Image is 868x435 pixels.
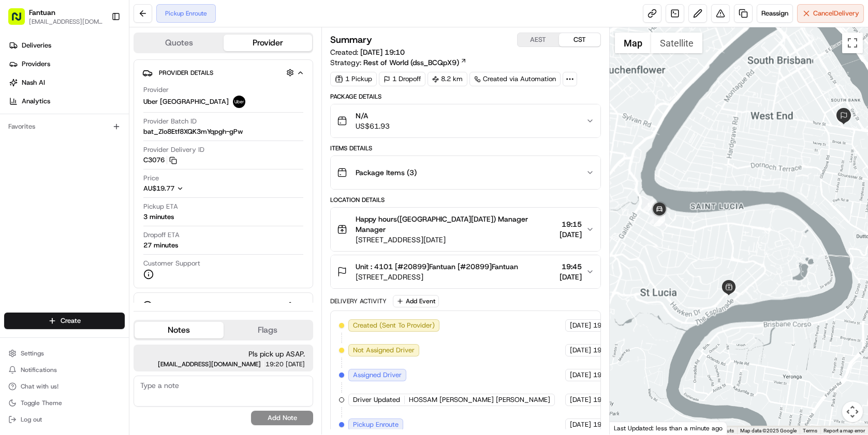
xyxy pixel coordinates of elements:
[10,178,27,195] img: Asif Zaman Khan
[29,18,103,26] span: [EMAIL_ADDRESS][DOMAIN_NAME]
[4,412,125,427] button: Log out
[4,118,125,135] div: Favorites
[612,421,646,434] img: Google
[159,69,213,77] span: Provider Details
[22,78,45,87] span: Nash AI
[331,156,600,189] button: Package Items (3)
[356,235,555,245] span: [STREET_ADDRESS][DATE]
[143,202,178,211] span: Pickup ETA
[4,379,125,394] button: Chat with us!
[22,97,50,106] span: Analytics
[651,33,702,53] button: Show satellite imagery
[10,232,19,240] div: 📗
[560,272,582,282] span: [DATE]
[761,9,788,18] span: Reassign
[286,361,305,367] span: [DATE]
[409,395,550,405] span: HOSSAM [PERSON_NAME] [PERSON_NAME]
[86,188,90,196] span: •
[92,160,116,168] span: 8月15日
[356,214,555,235] span: Happy hours([GEOGRAPHIC_DATA][DATE]) Manager Manager
[797,4,864,23] button: CancelDelivery
[330,144,601,152] div: Items Details
[143,184,234,193] button: AU$19.77
[143,97,229,106] span: Uber [GEOGRAPHIC_DATA]
[61,316,81,325] span: Create
[87,232,96,240] div: 💻
[22,99,40,117] img: 8016278978528_b943e370aa5ada12b00a_72.png
[330,72,377,86] div: 1 Pickup
[159,302,205,310] span: Driver Details
[560,229,582,240] span: [DATE]
[330,35,372,44] h3: Summary
[363,57,467,68] a: Rest of World (dss_BCQpX9)
[593,420,626,429] span: 19:14 CST
[32,160,84,168] span: [PERSON_NAME]
[143,241,178,250] div: 27 minutes
[21,382,58,391] span: Chat with us!
[803,428,817,433] a: Terms
[393,295,439,307] button: Add Event
[21,161,29,169] img: 1736555255976-a54dd68f-1ca7-489b-9aae-adbdc363a1c4
[356,167,417,178] span: Package Items ( 3 )
[570,420,591,429] span: [DATE]
[823,428,865,433] a: Report a map error
[143,212,174,222] div: 3 minutes
[363,57,459,68] span: Rest of World (dss_BCQpX9)
[593,370,626,380] span: 19:14 CST
[10,150,27,167] img: Asif Zaman Khan
[379,72,425,86] div: 1 Dropoff
[135,322,224,338] button: Notes
[330,57,467,68] div: Strategy:
[47,99,170,109] div: Start new chat
[21,231,79,241] span: Knowledge Base
[142,64,304,81] button: Provider Details
[142,349,305,359] span: Pls pick up ASAP.
[4,56,129,72] a: Providers
[83,227,170,245] a: 💻API Documentation
[92,188,116,196] span: 8月14日
[612,421,646,434] a: Open this area in Google Maps (opens a new window)
[233,96,245,108] img: uber-new-logo.jpeg
[560,219,582,229] span: 19:15
[29,7,55,18] button: Fantuan
[570,395,591,405] span: [DATE]
[330,92,601,101] div: Package Details
[469,72,561,86] div: Created via Automation
[356,111,390,121] span: N/A
[4,37,129,54] a: Deliveries
[158,361,261,367] span: [EMAIL_ADDRESS][DOMAIN_NAME]
[224,35,313,51] button: Provider
[331,208,600,251] button: Happy hours([GEOGRAPHIC_DATA][DATE]) Manager Manager[STREET_ADDRESS][DATE]19:15[DATE]
[570,321,591,330] span: [DATE]
[27,67,171,77] input: Clear
[10,99,29,117] img: 1736555255976-a54dd68f-1ca7-489b-9aae-adbdc363a1c4
[143,145,204,154] span: Provider Delivery ID
[353,321,435,330] span: Created (Sent To Provider)
[560,261,582,272] span: 19:45
[86,160,90,168] span: •
[73,256,125,264] a: Powered byPylon
[21,399,62,407] span: Toggle Theme
[143,156,177,165] button: C3076
[4,93,129,110] a: Analytics
[559,33,600,46] button: CST
[4,74,129,91] a: Nash AI
[4,346,125,361] button: Settings
[32,188,84,196] span: [PERSON_NAME]
[842,33,863,53] button: Toggle fullscreen view
[353,370,402,380] span: Assigned Driver
[176,102,188,114] button: Start new chat
[356,121,390,131] span: US$61.93
[330,47,405,57] span: Created:
[10,134,66,143] div: Past conversations
[143,230,180,240] span: Dropoff ETA
[643,199,654,211] div: 1
[10,10,31,31] img: Nash
[266,361,284,367] span: 19:20
[615,33,651,53] button: Show street map
[593,395,626,405] span: 19:14 CST
[356,261,518,272] span: Unit : 4101 [#20899]Fantuan [#20899]Fantuan
[4,313,125,329] button: Create
[4,396,125,410] button: Toggle Theme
